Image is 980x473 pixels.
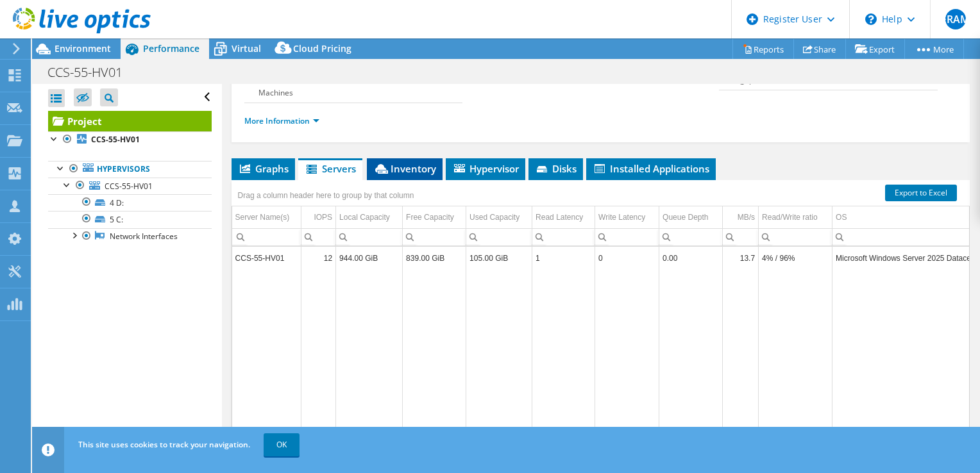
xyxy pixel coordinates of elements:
div: Read Latency [536,210,583,225]
div: Free Capacity [406,210,454,225]
div: Server Name(s) [235,210,290,225]
span: Graphs [238,162,289,175]
td: Column Free Capacity, Filter cell [403,228,466,245]
h1: CCS-55-HV01 [42,65,142,79]
a: More Information [244,115,319,126]
span: This site uses cookies to track your navigation. [78,439,250,450]
td: Column Queue Depth, Value 0.00 [659,247,723,269]
td: Column Write Latency, Filter cell [595,228,659,245]
div: Queue Depth [663,210,708,225]
span: Disks [535,162,577,175]
span: ERAM [945,9,966,29]
span: Environment [55,42,111,54]
div: Drag a column header here to group by that column [235,187,418,204]
td: Column Free Capacity, Value 839.00 GiB [403,247,466,269]
a: OK [264,433,300,456]
div: Local Capacity [339,210,390,225]
div: Read/Write ratio [762,210,817,225]
a: Hypervisors [48,161,212,178]
td: Write Latency Column [595,206,659,229]
span: Hypervisor [452,162,519,175]
a: Share [793,39,846,59]
b: CCS-55-HV01 [91,134,140,145]
span: Cloud Pricing [293,42,351,54]
td: Queue Depth Column [659,206,723,229]
span: Performance [143,42,199,54]
td: Column Server Name(s), Filter cell [232,228,301,245]
span: Virtual [232,42,261,54]
div: IOPS [314,210,332,225]
span: CCS-55-HV01 [105,181,153,192]
div: OS [836,210,847,225]
span: Installed Applications [593,162,709,175]
div: Data grid [232,180,970,452]
td: Column Local Capacity, Filter cell [336,228,403,245]
td: Column Read/Write ratio, Filter cell [759,228,832,245]
td: Server Name(s) Column [232,206,301,229]
td: Column IOPS, Value 12 [301,247,336,269]
td: IOPS Column [301,206,336,229]
a: Export to Excel [885,185,957,201]
td: Column IOPS, Filter cell [301,228,336,245]
b: 1 [330,74,335,85]
td: Local Capacity Column [336,206,403,229]
td: Column Local Capacity, Value 944.00 GiB [336,247,403,269]
td: Column Read Latency, Value 1 [532,247,595,269]
td: Read Latency Column [532,206,595,229]
div: MB/s [738,210,755,225]
td: Free Capacity Column [403,206,466,229]
a: Project [48,111,212,131]
td: MB/s Column [723,206,759,229]
td: Column Used Capacity, Filter cell [466,228,532,245]
span: Servers [305,162,356,175]
a: Export [845,39,905,59]
a: Reports [732,39,794,59]
td: Column Write Latency, Value 0 [595,247,659,269]
td: Used Capacity Column [466,206,532,229]
svg: \n [865,13,877,25]
a: 5 C: [48,211,212,228]
td: Column Queue Depth, Filter cell [659,228,723,245]
td: Column Used Capacity, Value 105.00 GiB [466,247,532,269]
a: CCS-55-HV01 [48,131,212,148]
a: More [904,39,964,59]
div: Used Capacity [469,210,520,225]
a: 4 D: [48,194,212,211]
td: Column Server Name(s), Value CCS-55-HV01 [232,247,301,269]
td: Read/Write ratio Column [759,206,832,229]
div: Write Latency [598,210,645,225]
a: CCS-55-HV01 [48,178,212,194]
a: Network Interfaces [48,228,212,245]
td: Column Read/Write ratio, Value 4% / 96% [759,247,832,269]
td: Column MB/s, Filter cell [723,228,759,245]
td: Column MB/s, Value 13.7 [723,247,759,269]
td: Column Read Latency, Filter cell [532,228,595,245]
span: Inventory [373,162,436,175]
